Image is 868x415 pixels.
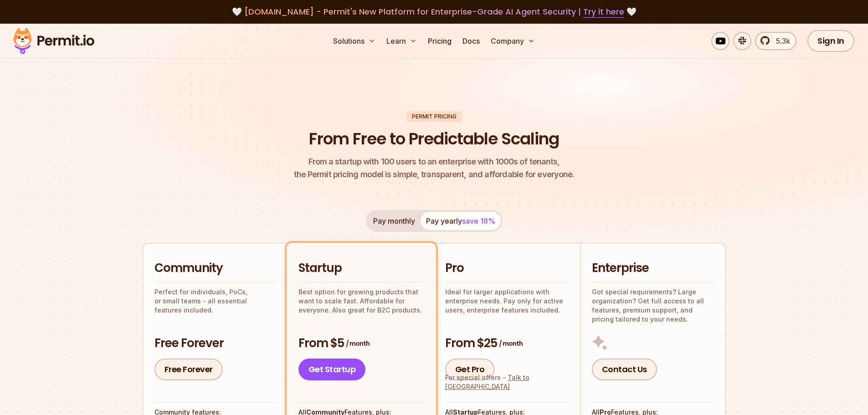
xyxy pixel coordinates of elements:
a: Get Startup [298,359,366,380]
h3: From $5 [298,335,424,352]
h3: Free Forever [154,335,277,352]
p: Best option for growing products that want to scale fast. Affordable for everyone. Also great for... [298,287,424,315]
h2: Pro [445,260,569,277]
a: Free Forever [154,359,223,380]
a: Contact Us [592,359,657,380]
span: 5.3k [770,36,790,46]
div: For special offers - [445,373,569,391]
span: From a startup with 100 users to an enterprise with 1000s of tenants, [294,155,575,168]
span: / month [346,339,370,348]
p: Perfect for individuals, PoCs, or small teams - all essential features included. [154,287,277,315]
span: [DOMAIN_NAME] - Permit's New Platform for Enterprise-Grade AI Agent Security | [244,6,624,17]
a: 5.3k [755,32,796,50]
h2: Community [154,260,277,277]
h2: Enterprise [592,260,714,277]
div: Permit Pricing [406,111,462,122]
a: Sign In [807,30,854,52]
a: Docs [459,32,483,50]
button: Solutions [329,32,379,50]
h1: From Free to Predictable Scaling [309,128,559,150]
div: 🤍 🤍 [22,5,846,18]
h3: From $25 [445,335,569,352]
span: / month [499,339,523,348]
a: Try it here [583,6,624,18]
a: Pricing [424,32,455,50]
img: Permit logo [9,26,98,56]
button: Company [487,32,539,50]
button: Pay monthly [368,212,421,230]
p: Ideal for larger applications with enterprise needs. Pay only for active users, enterprise featur... [445,287,569,315]
h2: Startup [298,260,424,277]
button: Learn [383,32,421,50]
a: Get Pro [445,359,495,380]
p: the Permit pricing model is simple, transparent, and affordable for everyone. [294,155,575,181]
p: Got special requirements? Large organization? Get full access to all features, premium support, a... [592,287,714,324]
